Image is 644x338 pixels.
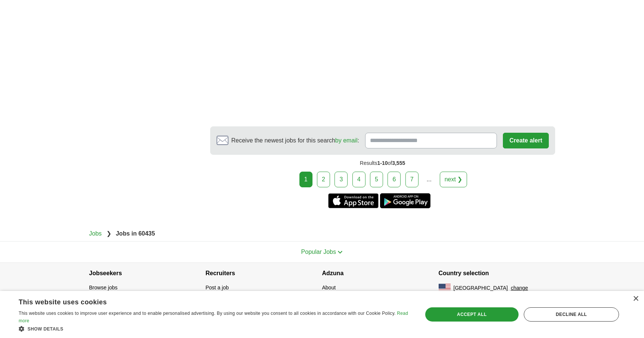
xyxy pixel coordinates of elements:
div: This website uses cookies [19,295,392,307]
a: 7 [405,172,419,187]
a: 6 [388,172,401,187]
div: Accept all [425,307,519,322]
a: 2 [317,172,330,187]
span: Show details [28,326,63,332]
a: Post a job [206,285,229,291]
span: 1-10 [377,160,388,166]
div: Close [633,296,638,302]
span: This website uses cookies to improve user experience and to enable personalised advertising. By u... [19,311,396,316]
div: ... [421,172,436,187]
span: [GEOGRAPHIC_DATA] [454,284,508,292]
div: Results of [210,155,555,172]
div: 1 [299,172,312,187]
a: Jobs [89,230,102,237]
span: Receive the newest jobs for this search : [231,136,359,145]
div: Show details [19,325,411,332]
a: Browse jobs [89,285,118,291]
a: next ❯ [440,172,467,187]
a: 4 [352,172,365,187]
a: About [322,285,336,291]
h4: Country selection [439,263,555,284]
span: Popular Jobs [301,249,336,255]
img: US flag [439,284,451,293]
img: toggle icon [337,251,343,254]
a: Get the iPhone app [328,193,379,208]
a: by email [335,137,358,144]
a: Get the Android app [380,193,430,208]
span: ❯ [106,230,111,237]
button: Create alert [503,133,548,148]
button: change [511,284,528,292]
a: 5 [370,172,383,187]
a: 3 [335,172,348,187]
div: Decline all [524,307,619,322]
span: 3,555 [392,160,405,166]
strong: Jobs in 60435 [116,230,155,237]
